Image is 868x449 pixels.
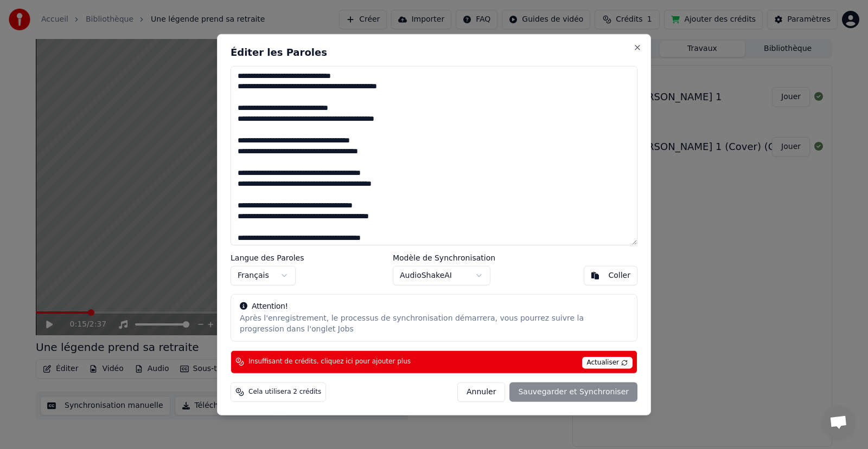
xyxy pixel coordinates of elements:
span: Cela utilisera 2 crédits [248,388,321,396]
div: Attention! [240,301,628,312]
div: Après l'enregistrement, le processus de synchronisation démarrera, vous pourrez suivre la progres... [240,313,628,335]
button: Coller [584,266,637,285]
button: Annuler [457,382,505,402]
span: Actualiser [582,357,633,369]
h2: Éditer les Paroles [231,47,637,57]
label: Langue des Paroles [231,254,304,262]
span: Insuffisant de crédits, cliquez ici pour ajouter plus [248,357,411,366]
div: Coller [608,270,630,281]
label: Modèle de Synchronisation [393,254,495,262]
